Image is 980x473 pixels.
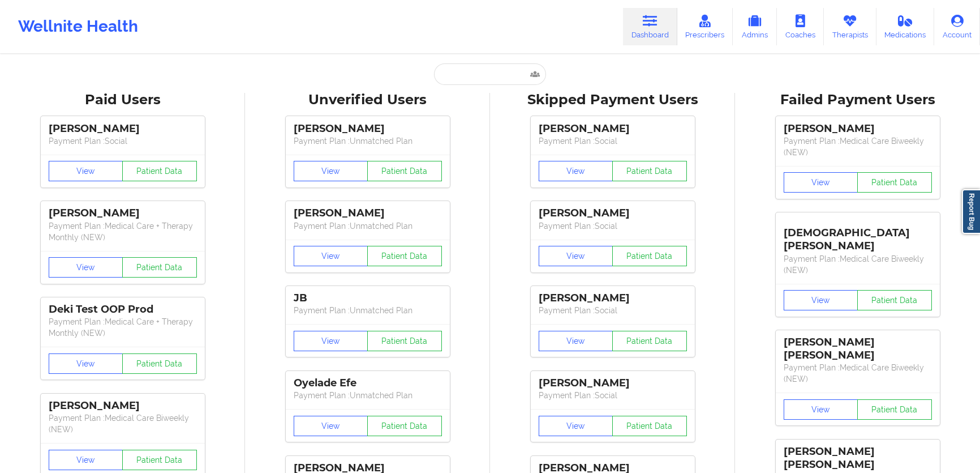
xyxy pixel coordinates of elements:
[857,399,932,420] button: Patient Data
[539,122,687,135] div: [PERSON_NAME]
[539,161,613,181] button: View
[49,161,123,181] button: View
[498,91,727,109] div: Skipped Payment Users
[49,353,123,374] button: View
[784,445,932,471] div: [PERSON_NAME] [PERSON_NAME]
[539,331,613,351] button: View
[784,290,858,310] button: View
[122,353,197,374] button: Patient Data
[784,135,932,158] p: Payment Plan : Medical Care Biweekly (NEW)
[49,207,197,220] div: [PERSON_NAME]
[294,135,442,147] p: Payment Plan : Unmatched Plan
[294,377,442,390] div: Oyelade Efe
[539,305,687,316] p: Payment Plan : Social
[367,416,442,436] button: Patient Data
[784,218,932,253] div: [DEMOGRAPHIC_DATA][PERSON_NAME]
[8,91,237,109] div: Paid Users
[784,122,932,135] div: [PERSON_NAME]
[539,220,687,232] p: Payment Plan : Social
[253,91,482,109] div: Unverified Users
[733,8,777,45] a: Admins
[677,8,733,45] a: Prescribers
[122,161,197,181] button: Patient Data
[49,303,197,316] div: Deki Test OOP Prod
[539,292,687,305] div: [PERSON_NAME]
[122,257,197,278] button: Patient Data
[294,207,442,220] div: [PERSON_NAME]
[294,390,442,401] p: Payment Plan : Unmatched Plan
[612,416,687,436] button: Patient Data
[49,399,197,412] div: [PERSON_NAME]
[367,246,442,266] button: Patient Data
[784,336,932,362] div: [PERSON_NAME] [PERSON_NAME]
[294,331,368,351] button: View
[367,161,442,181] button: Patient Data
[294,220,442,232] p: Payment Plan : Unmatched Plan
[294,305,442,316] p: Payment Plan : Unmatched Plan
[49,122,197,135] div: [PERSON_NAME]
[539,246,613,266] button: View
[539,390,687,401] p: Payment Plan : Social
[824,8,876,45] a: Therapists
[49,316,197,339] p: Payment Plan : Medical Care + Therapy Monthly (NEW)
[367,331,442,351] button: Patient Data
[539,207,687,220] div: [PERSON_NAME]
[294,246,368,266] button: View
[784,253,932,276] p: Payment Plan : Medical Care Biweekly (NEW)
[122,450,197,470] button: Patient Data
[623,8,677,45] a: Dashboard
[49,450,123,470] button: View
[743,91,972,109] div: Failed Payment Users
[49,220,197,243] p: Payment Plan : Medical Care + Therapy Monthly (NEW)
[784,172,858,193] button: View
[612,161,687,181] button: Patient Data
[857,290,932,310] button: Patient Data
[294,161,368,181] button: View
[49,412,197,435] p: Payment Plan : Medical Care Biweekly (NEW)
[784,399,858,420] button: View
[539,416,613,436] button: View
[539,135,687,147] p: Payment Plan : Social
[294,416,368,436] button: View
[612,331,687,351] button: Patient Data
[539,377,687,390] div: [PERSON_NAME]
[294,122,442,135] div: [PERSON_NAME]
[294,292,442,305] div: JB
[49,135,197,147] p: Payment Plan : Social
[49,257,123,278] button: View
[876,8,935,45] a: Medications
[784,362,932,385] p: Payment Plan : Medical Care Biweekly (NEW)
[857,172,932,193] button: Patient Data
[612,246,687,266] button: Patient Data
[934,8,980,45] a: Account
[777,8,824,45] a: Coaches
[962,189,980,234] a: Report Bug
